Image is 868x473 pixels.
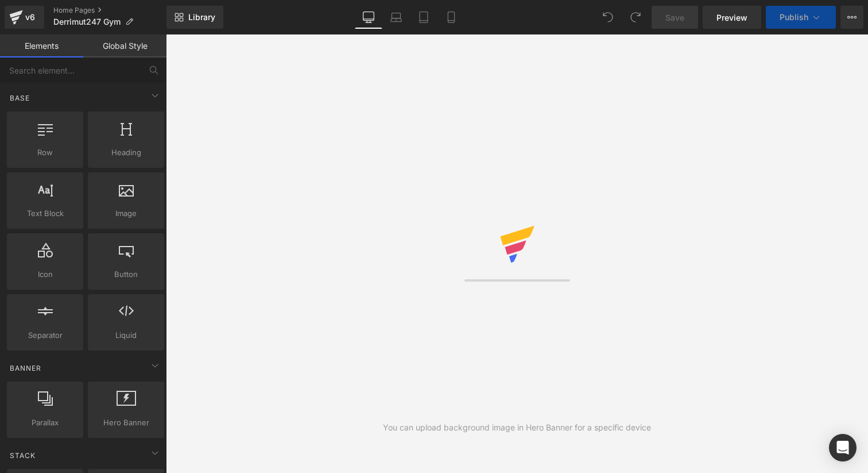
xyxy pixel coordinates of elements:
a: Global Style [83,34,166,57]
div: Open Intercom Messenger [829,434,857,462]
button: Publish [766,6,836,29]
a: New Library [166,6,223,29]
a: Mobile [437,6,465,29]
span: Banner [9,363,42,374]
div: v6 [23,10,37,25]
button: Redo [624,6,647,29]
span: Heading [91,147,161,159]
a: Home Pages [53,6,166,15]
span: Button [91,268,161,280]
span: Icon [10,268,80,280]
span: Parallax [10,417,80,429]
a: Laptop [382,6,410,29]
span: Library [188,12,215,22]
a: Preview [703,6,761,29]
div: You can upload background image in Hero Banner for a specific device [383,421,651,434]
span: Save [665,11,684,24]
span: Publish [780,13,808,22]
span: Preview [716,11,747,24]
a: v6 [5,6,44,29]
span: Image [91,207,161,220]
button: More [840,6,863,29]
span: Liquid [91,329,161,341]
span: Base [9,93,31,103]
span: Derrimut247 Gym [53,17,121,26]
span: Hero Banner [91,417,161,429]
span: Stack [9,450,37,461]
button: Undo [596,6,619,29]
span: Text Block [10,207,80,220]
a: Desktop [355,6,382,29]
span: Row [10,147,80,159]
span: Separator [10,329,80,341]
a: Tablet [410,6,437,29]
